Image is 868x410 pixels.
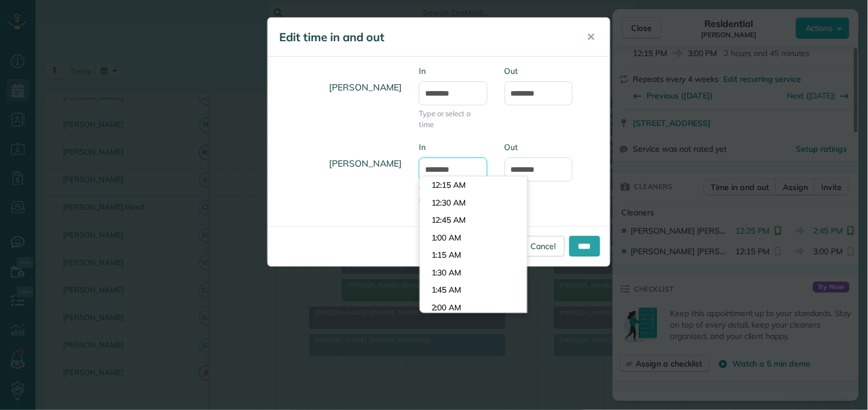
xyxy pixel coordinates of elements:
li: 12:45 AM [420,211,527,229]
h5: Edit time in and out [279,29,571,45]
label: Out [505,65,573,77]
a: Cancel [521,236,565,257]
li: 1:00 AM [420,229,527,247]
li: 1:45 AM [420,281,527,299]
label: In [419,141,487,153]
label: Out [505,141,573,153]
label: In [419,65,487,77]
li: 12:15 AM [420,176,527,194]
li: 1:30 AM [420,264,527,282]
li: 2:00 AM [420,299,527,317]
span: ✕ [587,30,596,44]
h4: [PERSON_NAME] [276,71,402,104]
li: 12:30 AM [420,194,527,212]
span: Type or select a time [419,108,487,130]
h4: [PERSON_NAME] [276,147,402,180]
li: 1:15 AM [420,246,527,264]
